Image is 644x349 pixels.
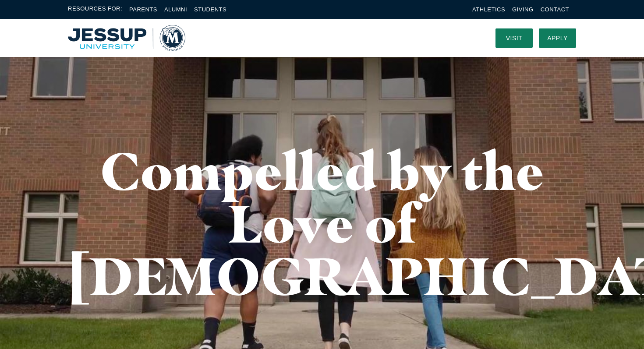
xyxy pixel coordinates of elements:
h1: Compelled by the Love of [DEMOGRAPHIC_DATA] [68,145,576,302]
a: Contact [541,6,569,13]
img: Multnomah University Logo [68,25,185,51]
a: Apply [539,28,576,48]
a: Students [194,6,226,13]
a: Home [68,25,185,51]
a: Visit [495,28,533,48]
a: Giving [512,6,534,13]
a: Athletics [472,6,505,13]
a: Parents [129,6,157,13]
span: Resources For: [68,4,122,14]
a: Alumni [164,6,187,13]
